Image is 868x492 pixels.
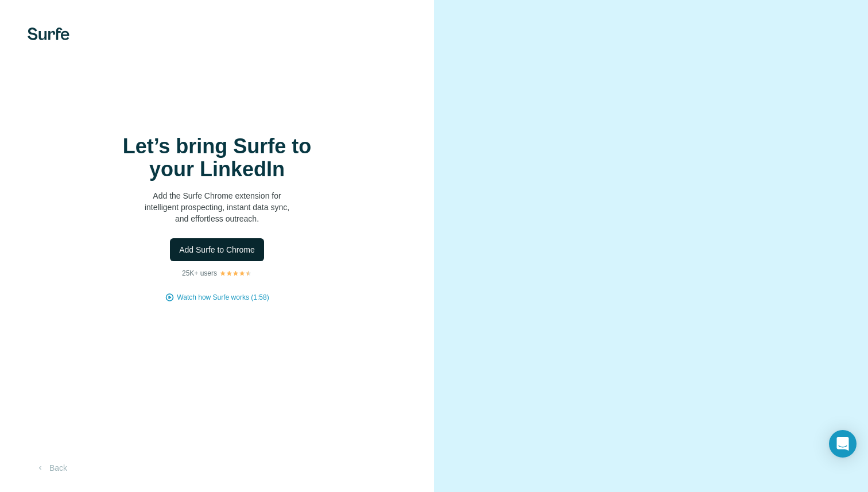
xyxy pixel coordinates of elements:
[219,270,252,277] img: Rating Stars
[179,244,255,255] span: Add Surfe to Chrome
[829,430,857,458] div: Open Intercom Messenger
[182,268,217,278] p: 25K+ users
[28,458,75,478] button: Back
[28,28,69,40] img: Surfe's logo
[177,292,269,303] button: Watch how Surfe works (1:58)
[102,190,332,224] p: Add the Surfe Chrome extension for intelligent prospecting, instant data sync, and effortless out...
[102,135,332,181] h1: Let’s bring Surfe to your LinkedIn
[170,238,264,261] button: Add Surfe to Chrome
